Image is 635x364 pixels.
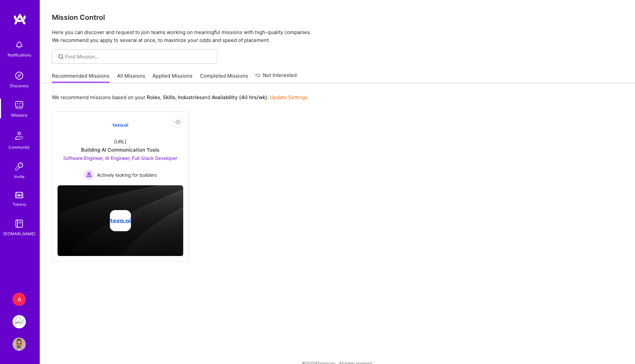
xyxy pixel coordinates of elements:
[13,69,26,82] img: discovery
[117,72,145,83] a: All Missions
[3,230,35,237] div: [DOMAIN_NAME]
[14,173,24,180] div: Invite
[11,112,27,119] div: Missions
[114,138,126,145] div: [URL]
[147,94,160,100] b: Roles
[175,120,181,125] i: icon EyeClosed
[65,53,212,60] input: Find Mission...
[212,94,267,100] b: Availability (40 hrs/wk)
[84,169,94,180] img: Actively looking for builders
[11,315,27,328] a: Pearl: Product Team
[63,155,177,161] span: Software Engineer, AI Engineer, Full-Stack Developer
[11,293,27,306] a: A
[8,52,31,58] div: Notifications
[58,117,183,180] a: Company Logo[URL]Building AI Communication ToolsSoftware Engineer, AI Engineer, Full-Stack Develo...
[13,217,26,230] img: guide book
[52,28,623,44] p: Here you can discover and request to join teams working on meaningful missions with high-quality ...
[52,94,308,101] p: We recommend missions based on your , , and .
[152,72,192,83] a: Applied Missions
[52,13,623,21] h3: Mission Control
[15,192,23,198] img: tokens
[200,72,248,83] a: Completed Missions
[9,144,30,151] div: Community
[58,185,183,256] img: cover
[178,94,202,100] b: Industries
[255,71,297,83] a: Not Interested
[13,315,26,328] img: Pearl: Product Team
[10,82,29,89] div: Discovery
[13,293,26,306] div: A
[13,38,26,52] img: bell
[110,210,131,231] img: Company logo
[13,98,26,112] img: teamwork
[52,72,109,83] a: Recommended Missions
[163,94,175,100] b: Skills
[11,338,27,351] a: User Avatar
[13,201,26,208] div: Tokens
[112,117,128,133] img: Company Logo
[11,128,27,144] img: Community
[13,13,26,25] img: logo
[13,338,26,351] img: User Avatar
[97,171,157,178] span: Actively looking for builders
[81,146,159,153] div: Building AI Communication Tools
[57,53,65,60] i: icon SearchGrey
[13,160,26,173] img: Invite
[270,94,308,100] a: Update Settings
